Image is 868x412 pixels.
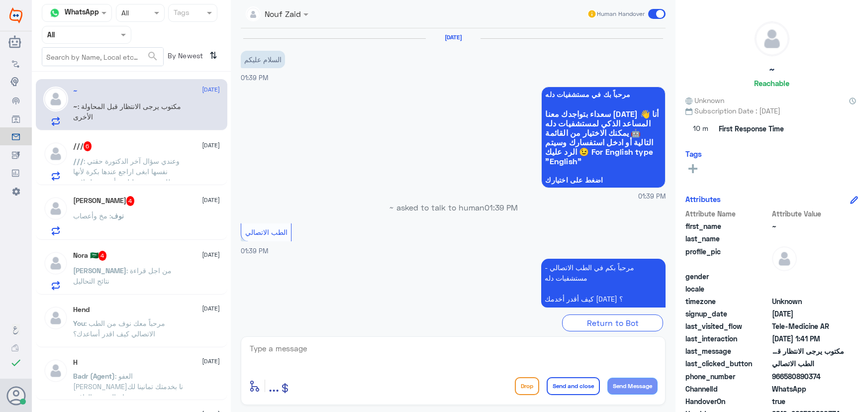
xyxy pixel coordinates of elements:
[685,396,770,407] span: HandoverOn
[241,244,266,250] span: 01:39 PM
[515,377,539,395] button: Drop
[685,149,702,158] h6: Tags
[772,309,844,319] span: 2025-09-14T10:39:14.141Z
[772,384,844,394] span: 2
[772,296,844,307] span: Unknown
[685,95,724,105] span: Unknown
[772,221,844,231] span: ~
[685,371,770,382] span: phone_number
[641,328,666,337] span: 01:39 PM
[607,378,658,395] button: Send Message
[73,102,181,121] span: : مكتوب يرجى الانتظار قبل المحاولة الأخرى
[685,105,858,116] span: Subscription Date : [DATE]
[43,196,68,221] img: defaultAdmin.png
[43,251,68,276] img: defaultAdmin.png
[202,304,220,313] span: [DATE]
[111,211,124,220] span: نوف
[43,358,68,383] img: defaultAdmin.png
[480,201,509,209] span: 01:39 PM
[73,372,183,401] span: : العفو [PERSON_NAME]نا بخدمتك تمانينا لك دوام الصحة والعافية
[597,9,645,18] span: Human Handover
[73,157,84,165] span: ///
[202,250,220,259] span: [DATE]
[719,123,784,134] span: First Response Time
[209,47,217,64] i: ⇅
[685,296,770,307] span: timezone
[73,266,126,275] span: [PERSON_NAME]
[685,346,770,356] span: last_message
[73,102,78,110] span: ~
[73,319,85,327] span: You
[685,384,770,394] span: ChannelId
[772,271,844,282] span: null
[685,233,770,244] span: last_name
[241,74,266,81] span: 01:39 PM
[73,211,111,220] span: : مخ وأعصاب
[685,221,770,231] span: first_name
[772,396,844,407] span: true
[73,87,78,95] h5: ~
[545,90,662,98] span: مرحباً بك في مستشفيات دله
[73,196,135,206] h5: نوف بنت عبدالله
[541,255,666,304] p: 14/9/2025, 1:39 PM
[73,306,90,314] h5: Hend
[73,372,115,380] span: Badr (Agent)
[755,22,789,56] img: defaultAdmin.png
[685,358,770,369] span: last_clicked_button
[685,321,770,331] span: last_visited_flow
[269,375,279,397] button: ...
[685,208,770,219] span: Attribute Name
[10,357,22,369] i: check
[202,357,220,366] span: [DATE]
[202,141,220,150] span: [DATE]
[269,377,279,395] span: ...
[241,51,285,68] p: 14/9/2025, 1:39 PM
[769,64,775,75] h5: ~
[545,108,662,165] span: سعداء بتواجدك معنا [DATE] 👋 أنا المساعد الذكي لمستشفيات دله 🤖 يمكنك الاختيار من القائمة التالية أ...
[685,271,770,282] span: gender
[47,5,62,20] img: whatsapp.png
[562,310,663,326] div: Return to Bot
[202,196,220,205] span: [DATE]
[147,50,159,62] span: search
[772,321,844,331] span: Tele-Medicine AR
[245,225,288,233] span: الطب الاتصالي
[547,377,600,395] button: Send and close
[43,306,68,330] img: defaultAdmin.png
[772,284,844,294] span: null
[545,176,662,184] span: اضغط على اختيارك
[6,386,25,405] button: Avatar
[641,191,666,200] span: 01:39 PM
[685,120,715,138] span: 10 m
[685,309,770,319] span: signup_date
[772,358,844,369] span: الطب الاتصالي
[772,208,844,219] span: Attribute Value
[43,87,68,111] img: defaultAdmin.png
[84,141,92,151] span: 6
[685,333,770,344] span: last_interaction
[73,141,92,151] h5: ///
[772,333,844,344] span: 2025-09-14T10:41:48.911Z
[73,251,107,261] h5: Nora 🇸🇦
[685,195,721,204] h6: Attributes
[147,48,159,65] button: search
[42,48,163,66] input: Search by Name, Local etc…
[73,157,183,228] span: : وعندي سؤال آخر الدكتورة حقتي نفسها ابغى اراجع عندها بكرة لأنها طلبت مني تحليل + أشعة، هل لازم ا...
[164,47,205,67] span: By Newest
[772,246,797,271] img: defaultAdmin.png
[73,358,78,367] h5: H
[43,141,68,166] img: defaultAdmin.png
[685,284,770,294] span: locale
[202,85,220,94] span: [DATE]
[754,79,789,88] h6: Reachable
[172,7,190,20] div: Tags
[9,7,22,23] img: Widebot Logo
[772,371,844,382] span: 966580890374
[426,34,481,41] h6: [DATE]
[772,346,844,356] span: مكتوب يرجى الانتظار قبل المحاولة الأخرى
[241,200,666,210] p: ~ asked to talk to human
[98,251,107,261] span: 4
[73,319,165,338] span: : مرحباً معك نوف من الطب الاتصالي كيف اقدر أساعدك؟
[685,246,770,269] span: profile_pic
[126,196,135,206] span: 4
